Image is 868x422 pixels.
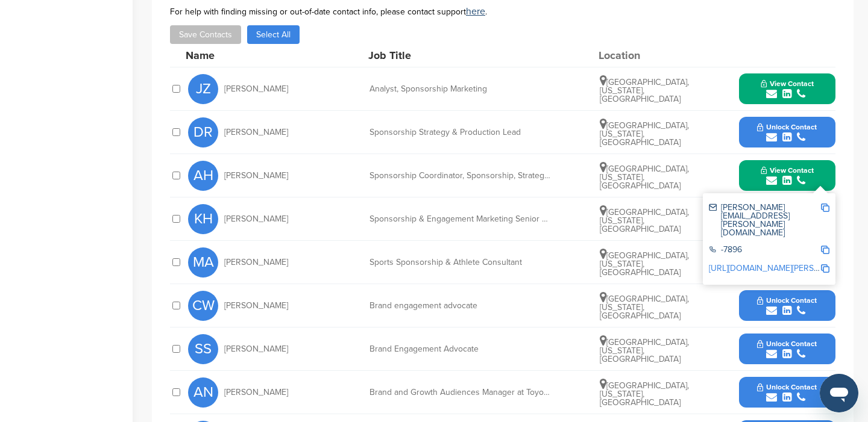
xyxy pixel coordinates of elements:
[224,215,288,223] span: [PERSON_NAME]
[821,264,829,273] img: Copy
[709,203,820,237] div: [PERSON_NAME][EMAIL_ADDRESS][PERSON_NAME][DOMAIN_NAME]
[170,25,241,44] button: Save Contacts
[600,120,689,147] span: [GEOGRAPHIC_DATA], [US_STATE], [GEOGRAPHIC_DATA]
[370,388,550,397] div: Brand and Growth Audiences Manager at Toyota [GEOGRAPHIC_DATA]
[188,377,218,408] span: AN
[188,161,218,191] span: AH
[600,77,689,104] span: [GEOGRAPHIC_DATA], [US_STATE], [GEOGRAPHIC_DATA]
[821,203,829,212] img: Copy
[820,374,858,412] iframe: Button to launch messaging window
[466,5,485,17] a: here
[224,172,288,180] span: [PERSON_NAME]
[247,25,300,44] button: Select All
[746,71,828,107] button: View Contact
[600,164,689,191] span: [GEOGRAPHIC_DATA], [US_STATE], [GEOGRAPHIC_DATA]
[757,296,817,305] span: Unlock Contact
[709,263,856,273] a: [URL][DOMAIN_NAME][PERSON_NAME]
[600,207,689,234] span: [GEOGRAPHIC_DATA], [US_STATE], [GEOGRAPHIC_DATA]
[709,246,820,256] div: -7896
[370,215,550,223] div: Sponsorship & Engagement Marketing Senior Planner
[188,334,218,364] span: SS
[599,50,689,61] div: Location
[757,340,817,348] span: Unlock Contact
[188,117,218,147] span: DR
[746,158,828,194] button: View Contact
[757,123,817,131] span: Unlock Contact
[370,172,550,180] div: Sponsorship Coordinator, Sponsorship, Strategy and Production
[170,7,835,16] div: For help with finding missing or out-of-date contact info, please contact support .
[188,74,218,104] span: JZ
[761,79,814,88] span: View Contact
[821,246,829,254] img: Copy
[224,302,288,310] span: [PERSON_NAME]
[743,288,831,324] button: Unlock Contact
[224,85,288,93] span: [PERSON_NAME]
[224,258,288,267] span: [PERSON_NAME]
[743,331,831,367] button: Unlock Contact
[370,302,550,310] div: Brand engagement advocate
[188,204,218,234] span: KH
[600,294,689,321] span: [GEOGRAPHIC_DATA], [US_STATE], [GEOGRAPHIC_DATA]
[600,337,689,364] span: [GEOGRAPHIC_DATA], [US_STATE], [GEOGRAPHIC_DATA]
[370,128,550,137] div: Sponsorship Strategy & Production Lead
[757,383,817,391] span: Unlock Contact
[743,114,831,150] button: Unlock Contact
[368,50,549,61] div: Job Title
[761,166,814,175] span: View Contact
[224,388,288,397] span: [PERSON_NAME]
[370,85,550,93] div: Analyst, Sponsorship Marketing
[224,345,288,353] span: [PERSON_NAME]
[600,250,689,278] span: [GEOGRAPHIC_DATA], [US_STATE], [GEOGRAPHIC_DATA]
[188,291,218,321] span: CW
[370,345,550,353] div: Brand Engagement Advocate
[370,258,550,267] div: Sports Sponsorship & Athlete Consultant
[224,128,288,137] span: [PERSON_NAME]
[743,374,831,411] button: Unlock Contact
[600,380,689,408] span: [GEOGRAPHIC_DATA], [US_STATE], [GEOGRAPHIC_DATA]
[188,247,218,278] span: MA
[186,50,318,61] div: Name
